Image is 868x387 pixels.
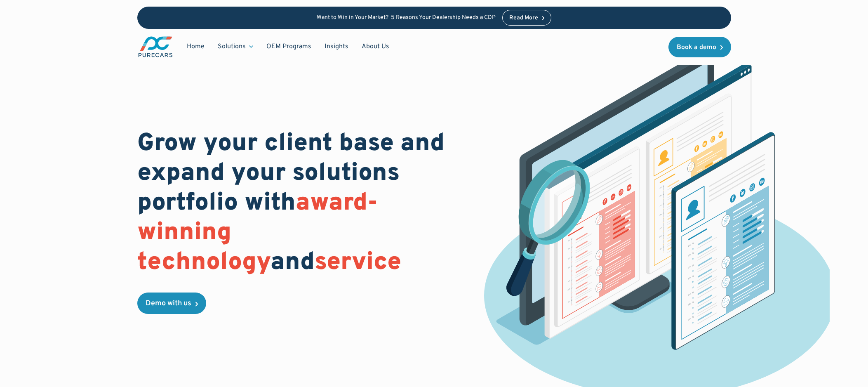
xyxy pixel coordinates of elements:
a: OEM Programs [260,39,318,54]
div: Solutions [218,42,246,51]
img: purecars logo [137,35,174,58]
a: About Us [355,39,396,54]
div: Solutions [211,39,260,54]
a: Demo with us [137,293,206,314]
h1: Grow your client base and expand your solutions portfolio with and [137,129,458,278]
a: Read More [502,10,552,26]
div: Book a demo [677,44,716,51]
span: award-winning technology [137,188,378,278]
p: Want to Win in Your Market? 5 Reasons Your Dealership Needs a CDP [317,14,496,21]
a: main [137,35,174,58]
a: Insights [318,39,355,54]
div: Read More [509,15,538,21]
div: Demo with us [146,300,191,307]
a: Home [180,39,211,54]
a: Book a demo [668,37,731,57]
span: service [315,247,401,278]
